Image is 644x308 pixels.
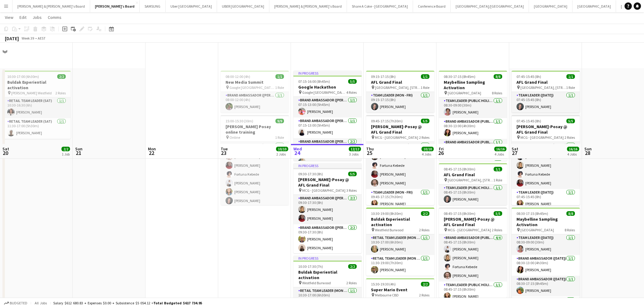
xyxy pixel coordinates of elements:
app-job-card: 08:45-17:15 (8h30m)5/5[PERSON_NAME]-Posay @ AFL Grand Final MCG - [GEOGRAPHIC_DATA]2 RolesBrand A... [439,208,507,298]
app-card-role: Brand Ambassador ([PERSON_NAME])4/409:45-17:15 (7h30m)[PERSON_NAME]Fortuna Kebede[PERSON_NAME][PE... [366,142,434,189]
span: 22 [147,149,156,156]
span: 8/8 [494,74,502,79]
span: 8 Roles [492,91,502,95]
span: 4 Roles [346,90,357,95]
h3: [PERSON_NAME]-Posay @ AFL Grand Final [439,216,507,227]
span: 08:45-17:15 (8h30m) [444,211,475,216]
h3: Maybelline Sampling Activation [512,216,580,227]
app-card-role: Team Leader (Mon - Fri)1/109:15-17:15 (8h)[PERSON_NAME] [366,92,434,113]
div: 08:45-17:15 (8h30m)1/1AFL Grand Final [GEOGRAPHIC_DATA], [STREET_ADDRESS]1 RoleTeam Leader (Publi... [439,163,507,205]
span: 16/16 [567,147,579,151]
span: 5/5 [421,119,429,123]
span: Westfield Burwood [302,281,331,285]
app-job-card: 15:00-15:30 (30m)9/9[PERSON_NAME] Posay online training Online1 RoleBrand Ambassador ([PERSON_NAM... [221,115,289,205]
a: Comms [45,13,64,21]
app-card-role: RETAIL Team Leader (Sat)1/111:30-17:00 (5h30m)[PERSON_NAME] [2,118,71,139]
button: [PERSON_NAME] & [PERSON_NAME]'s Board [12,0,90,12]
span: Total Budgeted $617 734.95 [153,301,202,305]
span: 12/12 [349,147,361,151]
div: 08:30-17:15 (8h45m)8/8Maybelline Sampling Activation [GEOGRAPHIC_DATA]8 RolesTeam Leader (Public ... [439,71,507,161]
app-card-role: Team Leader (Public Holiday)1/108:45-17:15 (8h30m)[PERSON_NAME] [439,184,507,205]
span: 2 Roles [419,293,429,297]
app-job-card: 08:30-17:15 (8h45m)8/8Maybelline Sampling Activation [GEOGRAPHIC_DATA]8 RolesTeam Leader ([DATE])... [512,208,580,298]
span: 08:30-17:15 (8h45m) [516,211,548,216]
div: In progress07:15-16:00 (8h45m)5/5Google Hackathon Google [GEOGRAPHIC_DATA] - [GEOGRAPHIC_DATA]4 R... [293,71,362,161]
span: 2 Roles [55,91,66,95]
app-card-role: Team Leader ([DATE])1/107:45-15:45 (8h)[PERSON_NAME] [512,189,580,210]
h3: Buldak Experiential activation [366,216,434,227]
span: Tue [221,146,228,152]
span: 10:30-17:00 (6h30m) [7,74,39,79]
span: Comms [48,15,61,20]
h3: Super Mario Event [366,287,434,292]
div: In progress [293,256,362,261]
h3: [PERSON_NAME]-Posay @ AFL Grand Final [293,177,362,188]
span: [PERSON_NAME] Westfield [11,91,52,95]
span: Sat [2,146,9,152]
span: Thu [366,146,374,152]
span: 09:30-17:30 (8h) [298,172,323,176]
app-card-role: Brand Ambassador ([DATE])1/108:30-13:00 (4h30m)[PERSON_NAME] [512,255,580,276]
span: MCG - [GEOGRAPHIC_DATA] [448,228,491,232]
span: Google [GEOGRAPHIC_DATA] - [GEOGRAPHIC_DATA] [229,85,275,90]
span: 08:00-12:00 (4h) [226,74,250,79]
span: 10:30-19:00 (8h30m) [371,211,403,216]
app-card-role: Brand Ambassador ([PERSON_NAME])2/209:30-17:30 (8h)[PERSON_NAME][PERSON_NAME] [293,195,362,224]
span: 5/5 [494,211,502,216]
button: [GEOGRAPHIC_DATA]/[GEOGRAPHIC_DATA] [451,0,529,12]
span: [GEOGRAPHIC_DATA], [STREET_ADDRESS] [375,85,421,90]
span: 21 [74,149,82,156]
span: 15:00-15:30 (30m) [226,119,253,123]
span: Sun [584,146,592,152]
h3: [PERSON_NAME]-Posay @ AFL Grand Final [512,124,580,135]
button: UBER [GEOGRAPHIC_DATA] [217,0,269,12]
h3: Maybelline Sampling Activation [439,79,507,90]
app-job-card: 09:45-17:15 (7h30m)5/5[PERSON_NAME]-Posay @ AFL Grand Final MCG - [GEOGRAPHIC_DATA]2 RolesBrand A... [366,115,434,205]
div: 4 Jobs [567,152,579,156]
span: [GEOGRAPHIC_DATA] [448,91,481,95]
span: 07:15-16:00 (8h45m) [298,79,330,84]
span: 8/8 [566,211,575,216]
span: 2 Roles [419,228,429,232]
app-card-role: Brand Ambassador (Public Holiday)1/108:30-13:00 (4h30m)[PERSON_NAME] [439,118,507,139]
span: 23 [220,149,228,156]
span: 1 Role [566,85,575,90]
app-card-role: Brand Ambassador ([PERSON_NAME])2/209:30-17:30 (8h)[PERSON_NAME][PERSON_NAME] [293,224,362,254]
app-card-role: Team Leader (Public Holiday)1/108:45-17:15 (8h30m)[PERSON_NAME] [439,282,507,302]
div: 4 Jobs [495,152,506,156]
h3: [PERSON_NAME]-Posay @ AFL Grand Final [366,124,434,135]
span: Budgeted [10,301,27,305]
span: Wed [293,146,302,152]
app-job-card: 09:15-17:15 (8h)1/1AFL Grand Final [GEOGRAPHIC_DATA], [STREET_ADDRESS]1 RoleTeam Leader (Mon - Fr... [366,71,434,113]
app-job-card: 10:30-17:00 (6h30m)2/2Buldak Experiential activation [PERSON_NAME] Westfield2 RolesRETAIL Team Le... [2,71,71,139]
div: Salary $612 680.83 + Expenses $0.00 + Subsistence $5 054.12 = [53,301,202,305]
span: 2/2 [348,264,357,269]
app-card-role: RETAIL Team Leader (Mon - Fri)1/110:30-17:00 (6h30m)[PERSON_NAME] [293,287,362,308]
span: 27 [511,149,518,156]
span: 1/1 [275,74,284,79]
button: [GEOGRAPHIC_DATA] [529,0,572,12]
span: 1 Role [275,135,284,140]
app-job-card: 08:00-12:00 (4h)1/1New Media Summit Google [GEOGRAPHIC_DATA] - [GEOGRAPHIC_DATA]1 RoleBrand Ambas... [221,71,289,113]
app-card-role: Brand Ambassador ([PERSON_NAME])1/107:15-13:00 (5h45m)[PERSON_NAME] [293,117,362,138]
span: [GEOGRAPHIC_DATA] [520,228,554,232]
span: 16/16 [494,147,506,151]
div: 1 Job [62,152,70,156]
div: [DATE] [5,35,19,41]
button: Budgeted [3,300,28,306]
span: 07:45-15:45 (8h) [516,74,541,79]
app-job-card: In progress09:30-17:30 (8h)5/5[PERSON_NAME]-Posay @ AFL Grand Final MCG - [GEOGRAPHIC_DATA]3 Role... [293,163,362,253]
div: 3 Jobs [349,152,361,156]
a: View [2,13,16,21]
span: 24 [292,149,302,156]
app-job-card: 07:45-15:45 (8h)1/1AFL Grand Final [GEOGRAPHIC_DATA], [STREET_ADDRESS]1 RoleTeam Leader ([DATE])1... [512,71,580,113]
app-card-role: Brand Ambassador ([PERSON_NAME])1/107:15-13:00 (5h45m)[PERSON_NAME] [293,97,362,117]
span: 3 Roles [346,188,357,193]
button: [PERSON_NAME] & [PERSON_NAME]'s Board [269,0,347,12]
span: [GEOGRAPHIC_DATA], [STREET_ADDRESS] [520,85,566,90]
